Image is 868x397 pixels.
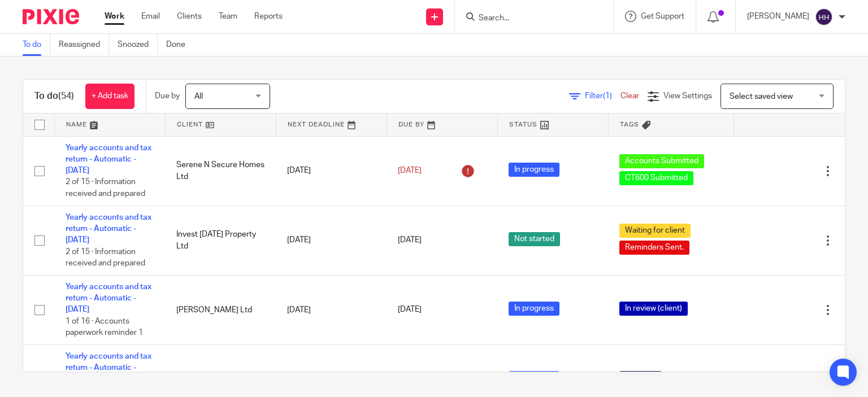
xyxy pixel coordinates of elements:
[619,154,704,168] span: Accounts Submitted
[398,306,422,314] span: [DATE]
[276,275,387,344] td: [DATE]
[66,248,145,268] span: 2 of 15 · Information received and prepared
[194,93,203,101] span: All
[603,92,612,100] span: (1)
[105,11,124,22] a: Work
[165,136,276,206] td: Serene N Secure Homes Ltd
[23,9,79,24] img: Pixie
[619,371,662,385] span: In review
[815,8,833,26] img: svg%3E
[398,167,422,174] span: [DATE]
[66,352,151,383] a: Yearly accounts and tax return - Automatic - [DATE]
[585,92,620,100] span: Filter
[276,136,387,206] td: [DATE]
[620,92,639,100] a: Clear
[155,90,180,102] p: Due by
[66,178,145,198] span: 2 of 15 · Information received and prepared
[166,34,194,56] a: Done
[254,11,283,22] a: Reports
[619,241,689,255] span: Reminders Sent.
[509,232,560,246] span: Not started
[59,34,109,56] a: Reassigned
[66,144,151,175] a: Yearly accounts and tax return - Automatic - [DATE]
[66,283,151,314] a: Yearly accounts and tax return - Automatic - [DATE]
[663,92,712,100] span: View Settings
[641,12,684,20] span: Get Support
[398,237,422,245] span: [DATE]
[219,11,237,22] a: Team
[276,206,387,275] td: [DATE]
[509,163,559,177] span: In progress
[165,275,276,344] td: [PERSON_NAME] Ltd
[66,213,151,245] a: Yearly accounts and tax return - Automatic - [DATE]
[509,371,559,385] span: In progress
[619,224,691,238] span: Waiting for client
[34,90,74,102] h1: To do
[58,91,74,101] span: (54)
[747,11,809,22] p: [PERSON_NAME]
[85,84,134,109] a: + Add task
[619,302,688,316] span: In review (client)
[118,34,158,56] a: Snoozed
[509,302,559,316] span: In progress
[165,206,276,275] td: Invest [DATE] Property Ltd
[730,93,793,101] span: Select saved view
[66,317,143,337] span: 1 of 16 · Accounts paperwork reminder 1
[620,121,639,128] span: Tags
[177,11,202,22] a: Clients
[619,171,693,185] span: CT600 Submitted
[141,11,160,22] a: Email
[23,34,50,56] a: To do
[478,14,579,24] input: Search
